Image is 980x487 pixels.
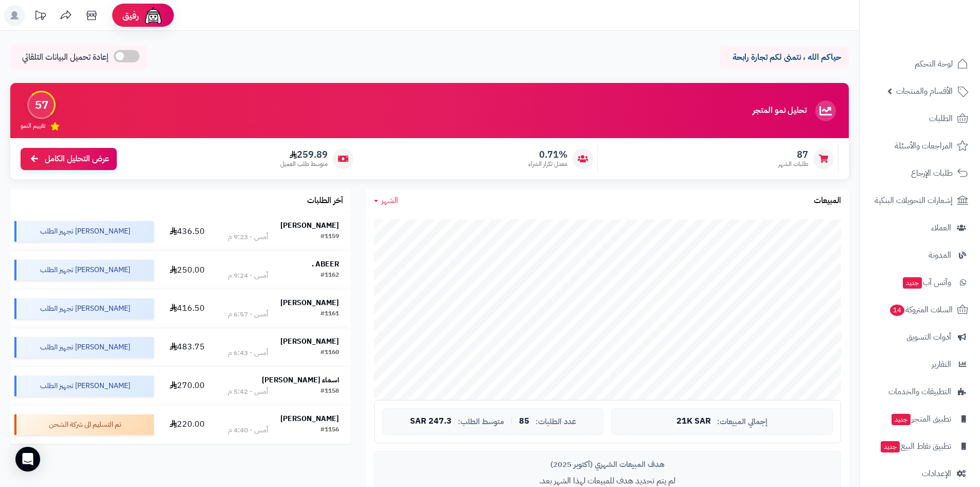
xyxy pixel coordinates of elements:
td: 220.00 [158,406,216,444]
span: طلبات الإرجاع [911,166,953,180]
div: #1162 [320,271,339,281]
span: 259.89 [280,149,328,160]
span: عرض التحليل الكامل [45,153,109,165]
a: تحديثات المنصة [27,5,53,28]
span: المدونة [929,248,951,262]
a: طلبات الإرجاع [866,161,974,186]
a: المدونة [866,243,974,267]
a: عرض التحليل الكامل [21,148,117,170]
div: أمس - 9:24 م [228,271,268,281]
span: التطبيقات والخدمات [888,384,951,399]
div: #1159 [320,232,339,242]
p: لم يتم تحديد هدف للمبيعات لهذا الشهر بعد. [382,475,833,487]
span: إجمالي المبيعات: [717,417,768,426]
a: الإعدادات [866,461,974,486]
span: | [510,417,513,425]
div: [PERSON_NAME] تجهيز الطلب [14,337,154,358]
span: تطبيق نقاط البيع [880,439,951,454]
a: التطبيقات والخدمات [866,379,974,404]
span: جديد [903,277,922,289]
span: 85 [519,417,529,426]
div: أمس - 5:42 م [228,387,268,397]
span: الشهر [381,194,398,207]
div: [PERSON_NAME] تجهيز الطلب [14,221,154,242]
strong: [PERSON_NAME] [280,413,339,424]
span: جديد [881,441,900,452]
h3: تحليل نمو المتجر [753,106,807,115]
div: #1156 [320,425,339,435]
a: وآتس آبجديد [866,270,974,295]
td: 436.50 [158,212,216,250]
a: العملاء [866,215,974,240]
div: أمس - 6:43 م [228,348,268,358]
span: العملاء [931,221,951,235]
span: وآتس آب [902,275,951,290]
strong: اسماء [PERSON_NAME] [262,375,339,385]
h3: آخر الطلبات [307,196,343,206]
span: تقييم النمو [21,122,45,130]
a: المراجعات والأسئلة [866,133,974,158]
span: الأقسام والمنتجات [896,84,953,98]
td: 416.50 [158,290,216,328]
img: logo-2.png [910,13,970,35]
div: [PERSON_NAME] تجهيز الطلب [14,260,154,280]
span: 0.71% [528,149,567,160]
a: أدوات التسويق [866,325,974,349]
span: 21K SAR [676,417,711,426]
span: المراجعات والأسئلة [895,139,953,153]
a: التقارير [866,352,974,377]
div: Open Intercom Messenger [15,447,40,472]
h3: المبيعات [814,196,841,206]
span: طلبات الشهر [778,160,808,169]
div: هدف المبيعات الشهري (أكتوبر 2025) [382,459,833,470]
a: تطبيق المتجرجديد [866,407,974,431]
div: أمس - 9:23 م [228,232,268,242]
span: أدوات التسويق [906,330,951,344]
a: الشهر [374,195,398,207]
a: لوحة التحكم [866,52,974,76]
span: رفيق [122,9,139,22]
td: 270.00 [158,367,216,405]
span: لوحة التحكم [915,57,953,71]
div: [PERSON_NAME] تجهيز الطلب [14,298,154,319]
span: 14 [889,304,905,316]
div: تم التسليم الى شركة الشحن [14,414,154,435]
strong: ABEER . [312,259,339,270]
img: ai-face.png [143,5,164,26]
div: #1158 [320,387,339,397]
div: أمس - 4:40 م [228,425,268,435]
span: التقارير [932,357,951,372]
span: تطبيق المتجر [890,412,951,426]
span: عدد الطلبات: [536,417,576,426]
div: #1160 [320,348,339,358]
span: جديد [892,414,911,425]
td: 483.75 [158,328,216,366]
span: 247.3 SAR [410,417,452,426]
div: [PERSON_NAME] تجهيز الطلب [14,376,154,396]
strong: [PERSON_NAME] [280,220,339,231]
strong: [PERSON_NAME] [280,336,339,347]
span: الإعدادات [922,466,951,481]
span: متوسط الطلب: [458,417,504,426]
span: الطلبات [929,111,953,126]
a: تطبيق نقاط البيعجديد [866,434,974,459]
span: السلات المتروكة [889,303,953,317]
span: إشعارات التحويلات البنكية [875,193,953,208]
a: إشعارات التحويلات البنكية [866,188,974,213]
a: السلات المتروكة14 [866,297,974,322]
div: أمس - 6:57 م [228,309,268,320]
span: متوسط طلب العميل [280,160,328,169]
span: معدل تكرار الشراء [528,160,567,169]
td: 250.00 [158,251,216,289]
p: حياكم الله ، نتمنى لكم تجارة رابحة [728,52,841,63]
a: الطلبات [866,106,974,131]
strong: [PERSON_NAME] [280,297,339,308]
span: إعادة تحميل البيانات التلقائي [22,52,109,63]
span: 87 [778,149,808,160]
div: #1161 [320,309,339,320]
